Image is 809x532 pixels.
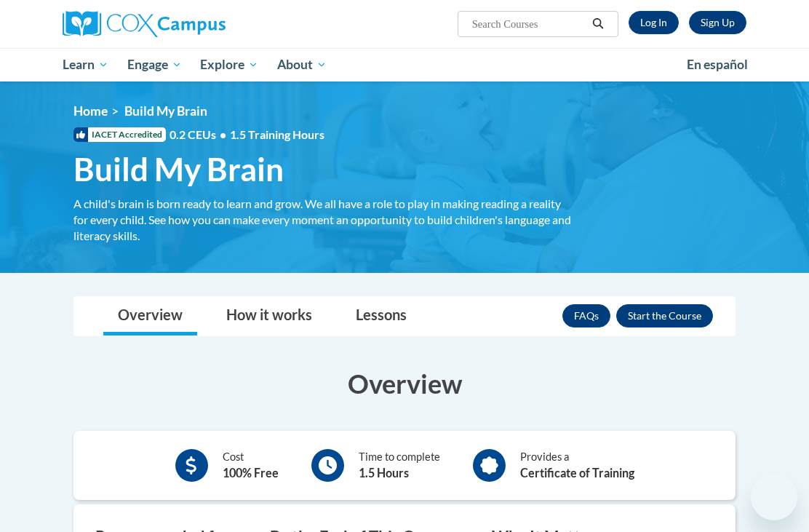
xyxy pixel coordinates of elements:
[73,365,736,402] h3: Overview
[616,304,713,327] button: Enroll
[230,127,324,141] span: 1.5 Training Hours
[751,474,797,520] iframe: Button to launch messaging window
[687,57,748,72] span: En español
[562,304,610,327] a: FAQs
[73,196,575,244] div: A child's brain is born ready to learn and grow. We all have a role to play in making reading a r...
[73,103,108,119] a: Home
[212,297,327,336] a: How it works
[587,15,609,33] button: Search
[277,56,327,74] span: About
[63,11,276,37] a: Cox Campus
[520,449,634,482] div: Provides a
[191,48,268,82] a: Explore
[520,466,634,480] b: Certificate of Training
[124,103,207,119] span: Build My Brain
[677,49,757,80] a: En español
[63,11,226,37] img: Cox Campus
[103,297,197,336] a: Overview
[341,297,421,336] a: Lessons
[53,48,118,82] a: Learn
[63,56,108,74] span: Learn
[52,48,757,82] div: Main menu
[170,127,324,143] span: 0.2 CEUs
[200,56,258,74] span: Explore
[127,56,182,74] span: Engage
[268,48,336,82] a: About
[629,11,679,34] a: Log In
[73,127,166,142] span: IACET Accredited
[73,150,284,188] span: Build My Brain
[359,466,409,480] b: 1.5 Hours
[471,15,587,33] input: Search Courses
[223,449,279,482] div: Cost
[118,48,191,82] a: Engage
[223,466,279,480] b: 100% Free
[689,11,746,34] a: Register
[220,127,226,141] span: •
[359,449,440,482] div: Time to complete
